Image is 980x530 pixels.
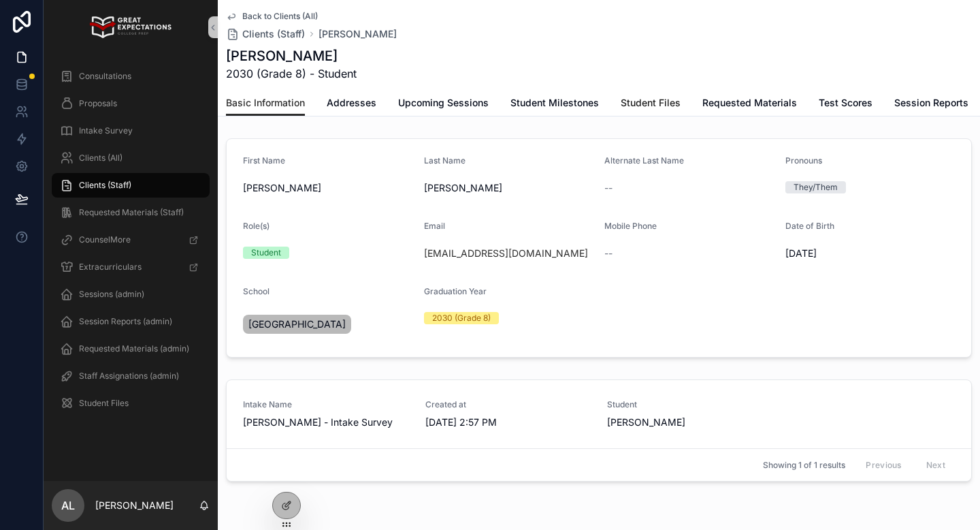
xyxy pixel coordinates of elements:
span: Basic Information [226,96,305,110]
span: Proposals [79,98,117,109]
a: CounselMore [52,228,210,252]
span: [DATE] 2:57 PM [425,416,591,429]
span: Student Milestones [510,96,599,110]
span: Clients (All) [79,153,122,163]
span: [PERSON_NAME] - Intake Survey [243,416,409,429]
span: Intake Name [243,399,409,410]
a: Basic Information [226,91,305,116]
a: Back to Clients (All) [226,11,318,22]
span: Showing 1 of 1 results [763,460,845,471]
span: [DATE] [785,247,955,260]
span: Clients (Staff) [242,27,305,41]
span: Created at [425,399,591,410]
span: [PERSON_NAME] [607,416,773,429]
span: School [243,286,269,296]
span: Requested Materials [702,96,797,110]
a: Extracurriculars [52,255,210,279]
a: Clients (Staff) [52,173,210,198]
a: Session Reports [894,91,968,118]
span: Student Files [621,96,681,110]
span: Addresses [327,96,376,110]
span: Test Scores [819,96,872,110]
span: Alternate Last Name [604,155,684,166]
span: Upcoming Sessions [398,96,489,110]
span: CounselMore [79,234,131,245]
a: Consultations [52,64,210,89]
span: Student [607,399,773,410]
a: Staff Assignations (admin) [52,364,210,388]
span: Email [424,221,445,231]
a: Proposals [52,91,210,116]
span: Mobile Phone [604,221,657,231]
span: AL [61,497,75,514]
div: Student [251,247,281,259]
a: [EMAIL_ADDRESS][DOMAIN_NAME] [424,247,588,260]
a: Test Scores [819,91,872,118]
a: Session Reports (admin) [52,309,210,334]
span: First Name [243,155,285,166]
span: Requested Materials (Staff) [79,207,184,218]
span: -- [604,181,612,195]
a: Upcoming Sessions [398,91,489,118]
span: Date of Birth [785,221,834,231]
span: Intake Survey [79,125,133,136]
div: scrollable content [44,54,218,433]
span: -- [604,247,612,260]
a: [PERSON_NAME] [318,27,397,41]
span: Last Name [424,155,465,166]
a: Student Files [52,391,210,416]
div: They/Them [794,181,838,193]
span: Session Reports (admin) [79,316,172,327]
div: 2030 (Grade 8) [432,312,491,324]
span: Session Reports [894,96,968,110]
a: Requested Materials [702,91,797,118]
a: Intake Survey [52,119,210,143]
span: Consultations [79,71,131,82]
span: [PERSON_NAME] [424,181,594,195]
span: Staff Assignations (admin) [79,371,179,381]
span: Extracurriculars [79,262,142,272]
span: Back to Clients (All) [242,11,318,22]
span: Graduation Year [424,286,487,296]
p: [PERSON_NAME] [95,499,174,512]
span: Pronouns [785,155,822,166]
span: [GEOGRAPHIC_DATA] [248,317,346,331]
a: Student Milestones [510,91,599,118]
a: Addresses [327,91,376,118]
span: 2030 (Grade 8) - Student [226,65,357,82]
span: Sessions (admin) [79,289,144,300]
img: App logo [90,16,171,38]
a: Clients (All) [52,146,210,170]
span: [PERSON_NAME] [243,181,413,195]
a: Sessions (admin) [52,282,210,307]
a: Intake Name[PERSON_NAME] - Intake SurveyCreated at[DATE] 2:57 PMStudent[PERSON_NAME] [227,380,971,448]
a: Clients (Staff) [226,27,305,41]
a: Requested Materials (Staff) [52,200,210,225]
h1: [PERSON_NAME] [226,46,357,65]
span: Requested Materials (admin) [79,343,189,354]
span: Role(s) [243,221,269,231]
span: Clients (Staff) [79,180,131,191]
span: Student Files [79,398,129,409]
a: Requested Materials (admin) [52,337,210,361]
a: Student Files [621,91,681,118]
